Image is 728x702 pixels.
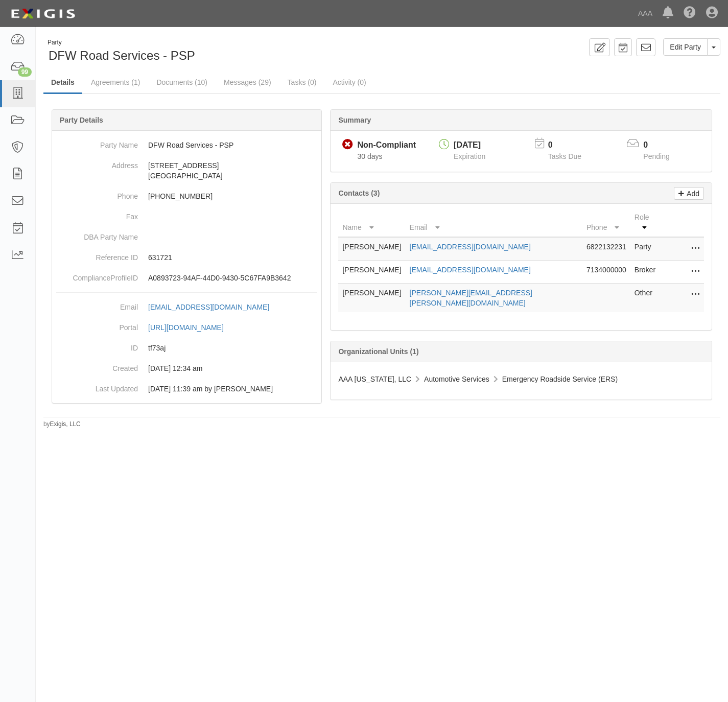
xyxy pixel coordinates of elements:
p: 0 [548,139,594,151]
td: [PERSON_NAME] [338,284,405,313]
a: Activity (0) [325,72,373,92]
div: [EMAIL_ADDRESS][DOMAIN_NAME] [148,302,269,312]
b: Summary [338,116,371,124]
dd: 11/26/2024 11:39 am by Benjamin Tully [56,379,317,399]
dt: Phone [56,186,138,201]
a: [URL][DOMAIN_NAME] [148,323,235,332]
div: 99 [18,67,32,77]
div: Party [48,38,195,47]
dd: [STREET_ADDRESS] [GEOGRAPHIC_DATA] [56,155,317,186]
a: Messages (29) [216,72,279,92]
dt: ID [56,338,138,353]
b: Party Details [60,116,103,124]
span: Tasks Due [548,152,581,160]
a: Documents (10) [149,72,215,92]
dt: Reference ID [56,247,138,263]
td: Other [630,284,663,313]
span: Since 08/12/2025 [357,152,382,160]
span: Automotive Services [424,375,489,383]
td: [PERSON_NAME] [338,237,405,261]
th: Phone [582,208,630,237]
a: [PERSON_NAME][EMAIL_ADDRESS][PERSON_NAME][DOMAIN_NAME] [410,289,532,307]
a: [EMAIL_ADDRESS][DOMAIN_NAME] [410,243,531,251]
i: Non-Compliant [342,139,353,150]
a: AAA [633,3,657,24]
dd: 03/10/2023 12:34 am [56,358,317,379]
span: Expiration [454,152,485,160]
dd: DFW Road Services - PSP [56,135,317,155]
dt: Fax [56,206,138,222]
a: Exigis, LLC [50,420,81,428]
span: AAA [US_STATE], LLC [338,375,411,383]
td: 6822132231 [582,237,630,261]
a: Add [674,187,704,200]
span: Emergency Roadside Service (ERS) [502,375,618,383]
p: 631721 [148,252,317,263]
div: [DATE] [454,139,485,151]
p: 0 [643,139,682,151]
dt: Created [56,358,138,373]
dt: ComplianceProfileID [56,268,138,283]
a: [EMAIL_ADDRESS][DOMAIN_NAME] [410,266,531,274]
a: Agreements (1) [83,72,148,92]
i: Help Center - Complianz [684,7,696,19]
dd: [PHONE_NUMBER] [56,186,317,206]
a: Tasks (0) [280,72,324,92]
dt: Address [56,155,138,171]
b: Organizational Units (1) [338,347,418,356]
dt: Last Updated [56,379,138,394]
dt: Email [56,297,138,312]
dt: Portal [56,317,138,333]
span: DFW Road Services - PSP [49,49,195,62]
a: Details [43,72,82,94]
b: Contacts (3) [338,189,380,197]
a: [EMAIL_ADDRESS][DOMAIN_NAME] [148,303,280,311]
th: Email [406,208,582,237]
td: [PERSON_NAME] [338,261,405,284]
th: Role [630,208,663,237]
a: Edit Party [663,38,708,56]
td: Broker [630,261,663,284]
p: A0893723-94AF-44D0-9430-5C67FA9B3642 [148,273,317,283]
div: Non-Compliant [357,139,416,151]
td: 7134000000 [582,261,630,284]
dt: DBA Party Name [56,227,138,242]
p: Add [684,188,699,199]
div: DFW Road Services - PSP [43,38,374,64]
small: by [43,420,81,429]
dd: tf73aj [56,338,317,358]
td: Party [630,237,663,261]
dt: Party Name [56,135,138,150]
img: logo-5460c22ac91f19d4615b14bd174203de0afe785f0fc80cf4dbbc73dc1793850b.png [8,5,78,23]
span: Pending [643,152,669,160]
th: Name [338,208,405,237]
